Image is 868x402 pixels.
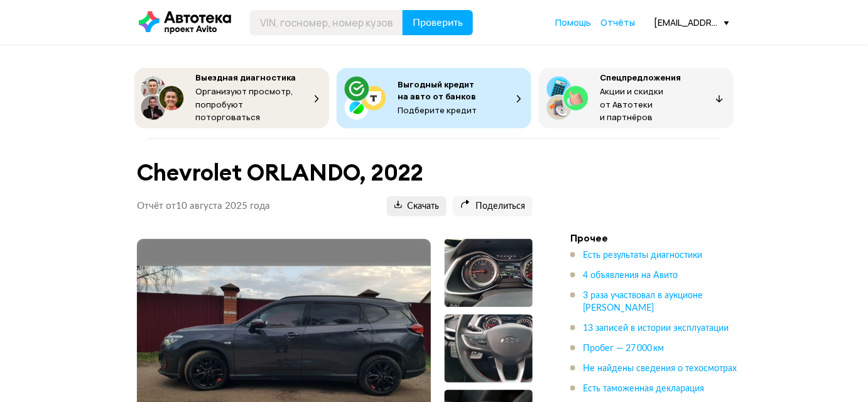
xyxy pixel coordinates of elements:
[583,344,664,353] span: Пробег — 27 000 км
[413,18,463,28] span: Проверить
[398,79,476,102] span: Выгодный кредит на авто от банков
[394,201,439,213] span: Скачать
[134,68,329,128] button: Выездная диагностикаОрганизуют просмотр, попробуют поторговаться
[195,86,293,123] span: Организуют просмотр, попробуют поторговаться
[600,86,663,123] span: Акции и скидки от Автотеки и партнёров
[460,201,525,213] span: Поделиться
[195,72,296,83] span: Выездная диагностика
[654,16,729,28] div: [EMAIL_ADDRESS][DOMAIN_NAME]
[583,324,729,333] span: 13 записей в истории эксплуатации
[250,10,403,35] input: VIN, госномер, номер кузова
[137,200,270,213] p: Отчёт от 10 августа 2025 года
[570,232,746,244] h4: Прочее
[398,104,477,116] span: Подберите кредит
[583,271,678,280] span: 4 объявления на Авито
[453,196,533,216] button: Поделиться
[600,16,635,28] span: Отчёты
[583,251,702,260] span: Есть результаты диагностики
[583,291,703,313] span: 3 раза участвовал в аукционе [PERSON_NAME]
[583,384,704,393] span: Есть таможенная декларация
[555,16,591,29] a: Помощь
[555,16,591,28] span: Помощь
[137,159,533,186] h1: Chevrolet ORLANDO, 2022
[403,10,473,35] button: Проверить
[337,68,531,128] button: Выгодный кредит на авто от банковПодберите кредит
[600,16,635,29] a: Отчёты
[600,72,681,83] span: Спецпредложения
[583,364,737,373] span: Не найдены сведения о техосмотрах
[539,68,734,128] button: СпецпредложенияАкции и скидки от Автотеки и партнёров
[387,196,447,216] button: Скачать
